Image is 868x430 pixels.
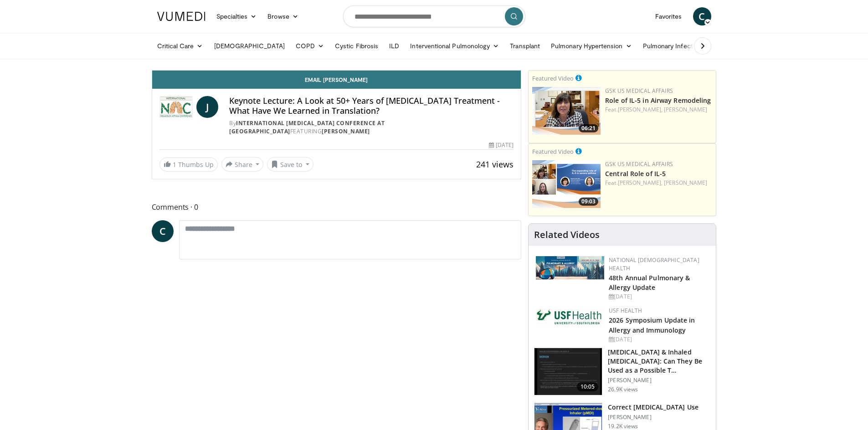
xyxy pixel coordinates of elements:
a: Cystic Fibrosis [329,37,384,55]
h3: [MEDICAL_DATA] & Inhaled [MEDICAL_DATA]: Can They Be Used as a Possible T… [608,348,710,375]
a: [PERSON_NAME] [664,106,707,113]
a: Browse [262,7,304,25]
a: COPD [290,37,329,55]
h3: Correct [MEDICAL_DATA] Use [608,403,699,412]
a: International [MEDICAL_DATA] Conference at [GEOGRAPHIC_DATA] [229,119,385,135]
a: 1 Thumbs Up [159,157,218,172]
span: 1 [173,160,176,169]
a: GSK US Medical Affairs [605,87,673,95]
h4: Related Videos [534,229,600,240]
a: C [152,220,174,242]
div: [DATE] [489,141,514,149]
p: 19.2K views [608,423,638,430]
a: Specialties [211,7,262,25]
div: By FEATURING [229,119,514,136]
input: Search topics, interventions [343,5,525,27]
h4: Keynote Lecture: A Look at 50+ Years of [MEDICAL_DATA] Treatment - What Have We Learned in Transl... [229,96,514,116]
a: 09:03 [532,160,601,208]
a: 10:05 [MEDICAL_DATA] & Inhaled [MEDICAL_DATA]: Can They Be Used as a Possible T… [PERSON_NAME] 26... [534,348,710,396]
a: [PERSON_NAME], [618,106,663,113]
div: Feat. [605,106,712,114]
small: Featured Video [532,74,574,82]
a: [PERSON_NAME], [618,179,663,187]
a: C [693,7,711,25]
img: b90f5d12-84c1-472e-b843-5cad6c7ef911.jpg.150x105_q85_autocrop_double_scale_upscale_version-0.2.jpg [536,256,604,279]
span: Comments 0 [152,201,522,213]
a: [PERSON_NAME] [664,179,707,187]
img: VuMedi Logo [157,12,205,21]
a: Transplant [504,37,545,55]
a: Favorites [650,7,688,25]
div: [DATE] [609,293,709,301]
a: Role of IL-5 in Airway Remodeling [605,96,711,105]
a: [DEMOGRAPHIC_DATA] [209,37,290,55]
span: 241 views [476,159,514,170]
a: ILD [384,37,405,55]
img: 6ba8804a-8538-4002-95e7-a8f8012d4a11.png.150x105_q85_autocrop_double_scale_upscale_version-0.2.jpg [536,307,604,327]
p: [PERSON_NAME] [608,377,710,384]
p: [PERSON_NAME] [608,414,699,421]
p: 26.9K views [608,386,638,393]
a: 48th Annual Pulmonary & Allergy Update [609,273,690,292]
img: International Asthma Conference at Nemacolin [159,96,193,118]
a: Central Role of IL-5 [605,169,666,178]
a: [PERSON_NAME] [322,127,370,135]
a: GSK US Medical Affairs [605,160,673,168]
img: c5059ee8-8c1c-4b79-af0f-b6fd60368875.png.150x105_q85_crop-smart_upscale.jpg [532,87,601,135]
a: Pulmonary Infection [637,37,716,55]
a: Interventional Pulmonology [405,37,504,55]
span: 10:05 [577,382,599,391]
img: 37481b79-d16e-4fea-85a1-c1cf910aa164.150x105_q85_crop-smart_upscale.jpg [534,348,602,395]
div: Feat. [605,179,712,187]
a: 2026 Symposium Update in Allergy and Immunology [609,316,695,334]
a: USF Health [609,307,642,314]
a: Critical Care [152,37,209,55]
a: National [DEMOGRAPHIC_DATA] Health [609,256,699,272]
button: Share [221,157,264,172]
button: Save to [267,157,313,172]
a: Pulmonary Hypertension [545,37,637,55]
a: 06:21 [532,87,601,135]
span: 06:21 [579,124,598,132]
a: Email [PERSON_NAME] [152,71,521,89]
a: J [196,96,218,118]
span: 09:03 [579,197,598,206]
img: 456f1ee3-2d0a-4dcc-870d-9ba7c7a088c3.png.150x105_q85_crop-smart_upscale.jpg [532,160,601,208]
small: Featured Video [532,147,574,156]
div: [DATE] [609,335,709,344]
